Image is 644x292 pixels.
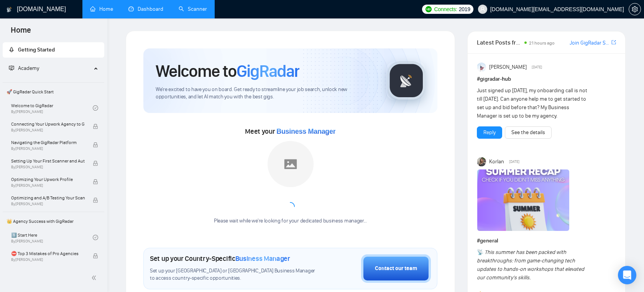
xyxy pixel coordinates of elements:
span: lock [93,197,98,203]
div: Just signed up [DATE], my onboarding call is not till [DATE]. Can anyone help me to get started t... [477,86,588,120]
button: Contact our team [361,254,431,283]
span: [DATE] [532,64,542,71]
img: upwork-logo.png [426,6,432,12]
span: Setting Up Your First Scanner and Auto-Bidder [11,157,85,165]
div: Contact our team [375,264,417,273]
span: Getting Started [18,46,55,53]
span: Connects: [434,5,457,13]
span: Korlan [489,158,504,166]
span: We're excited to have you on board. Get ready to streamline your job search, unlock new opportuni... [156,86,375,101]
span: GigRadar [237,61,299,81]
span: 👑 Agency Success with GigRadar [3,214,103,229]
span: Optimizing Your Upwork Profile [11,176,85,183]
span: By [PERSON_NAME] [11,165,85,169]
span: loading [284,200,297,213]
em: This summer has been packed with breakthroughs: from game-changing tech updates to hands-on works... [477,249,584,281]
h1: Set up your Country-Specific [150,254,290,263]
span: Connecting Your Upwork Agency to GigRadar [11,120,85,128]
span: [DATE] [509,158,519,165]
span: Business Manager [276,128,335,135]
img: Anisuzzaman Khan [477,63,486,72]
span: double-left [91,274,99,282]
div: Open Intercom Messenger [618,266,636,284]
li: Getting Started [3,42,104,58]
span: 21 hours ago [529,40,555,46]
a: See the details [511,128,545,137]
span: ⛔ Top 3 Mistakes of Pro Agencies [11,250,85,257]
span: By [PERSON_NAME] [11,146,85,151]
span: lock [93,179,98,184]
h1: # general [477,237,616,245]
button: setting [629,3,641,15]
span: Academy [9,65,39,71]
span: lock [93,253,98,259]
img: F09CV3P1UE7-Summer%20recap.png [477,169,569,231]
span: Meet your [245,127,335,136]
span: By [PERSON_NAME] [11,257,85,262]
span: check-circle [93,105,98,111]
span: By [PERSON_NAME] [11,128,85,133]
a: 1️⃣ Start HereBy[PERSON_NAME] [11,229,93,246]
a: dashboardDashboard [128,6,163,12]
span: Business Manager [235,254,290,263]
span: [PERSON_NAME] [489,63,527,71]
h1: # gigradar-hub [477,75,616,83]
img: logo [7,3,12,16]
span: export [611,39,616,45]
a: searchScanner [179,6,207,12]
button: Reply [477,126,502,139]
span: Set up your [GEOGRAPHIC_DATA] or [GEOGRAPHIC_DATA] Business Manager to access country-specific op... [150,267,319,282]
span: user [480,7,485,12]
span: Navigating the GigRadar Platform [11,139,85,146]
a: export [611,39,616,46]
a: Reply [483,128,496,137]
a: setting [629,6,641,12]
h1: Welcome to [156,61,299,81]
a: homeHome [90,6,113,12]
a: Join GigRadar Slack Community [570,39,610,47]
a: Welcome to GigRadarBy[PERSON_NAME] [11,100,93,116]
img: gigradar-logo.png [387,61,426,100]
span: fund-projection-screen [9,65,14,71]
div: Please wait while we're looking for your dedicated business manager... [209,217,371,225]
span: 📡 [477,249,483,255]
button: See the details [505,126,552,139]
span: Latest Posts from the GigRadar Community [477,38,522,47]
img: placeholder.png [268,141,314,187]
span: check-circle [93,235,98,240]
span: lock [93,142,98,148]
span: 🚀 GigRadar Quick Start [3,84,103,100]
span: lock [93,124,98,129]
span: Academy [18,65,39,71]
span: By [PERSON_NAME] [11,183,85,188]
img: Korlan [477,157,486,166]
span: By [PERSON_NAME] [11,202,85,206]
span: Home [5,25,37,41]
span: lock [93,161,98,166]
span: Optimizing and A/B Testing Your Scanner for Better Results [11,194,85,202]
span: 2019 [459,5,470,13]
span: rocket [9,47,14,52]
